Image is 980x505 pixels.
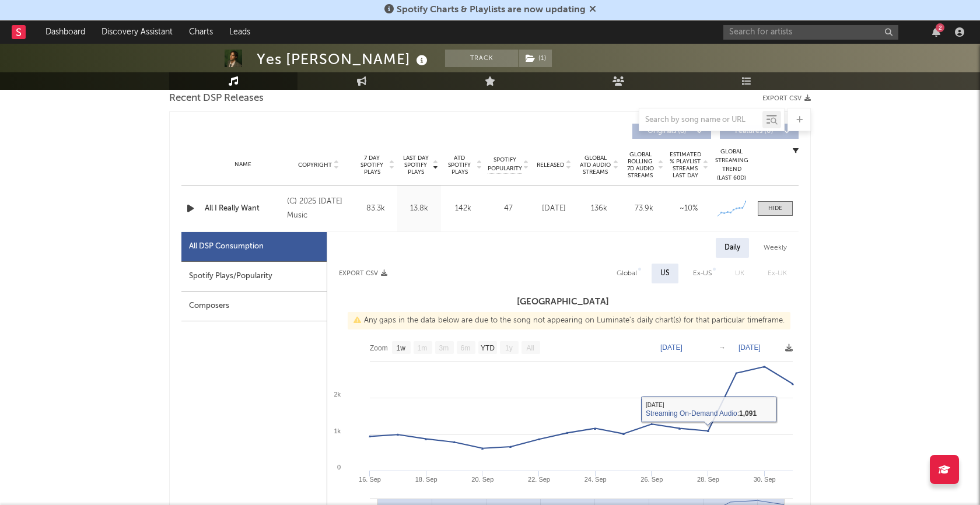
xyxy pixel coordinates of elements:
a: Leads [221,20,258,44]
text: Zoom [370,344,388,352]
h3: [GEOGRAPHIC_DATA] [327,295,799,309]
div: ~ 10 % [669,203,708,215]
text: 18. Sep [415,476,437,483]
button: 2 [932,27,940,37]
a: All I Really Want [205,203,281,215]
text: [DATE] [660,343,682,352]
text: 24. Sep [584,476,607,483]
span: ( 1 ) [518,50,552,67]
span: Global Rolling 7D Audio Streams [624,151,656,179]
div: Global [617,266,637,280]
div: Any gaps in the data below are due to the song not appearing on Luminate's daily chart(s) for tha... [348,312,790,329]
div: [DATE] [534,203,573,215]
div: 83.3k [356,203,394,215]
div: 2 [936,23,944,32]
span: Dismiss [589,5,596,15]
input: Search by song name or URL [639,115,762,125]
text: 1y [505,344,513,352]
div: 73.9k [624,203,663,215]
button: (1) [519,50,552,67]
div: Weekly [755,238,796,258]
span: 7 Day Spotify Plays [356,155,387,176]
span: Global ATD Audio Streams [579,155,611,176]
span: Released [537,162,564,169]
span: Originals ( 8 ) [640,128,694,135]
button: Export CSV [339,270,387,277]
div: Global Streaming Trend (Last 60D) [714,148,749,183]
span: Spotify Popularity [488,156,522,173]
div: 142k [444,203,482,215]
div: Ex-US [693,266,712,280]
span: Last Day Spotify Plays [400,155,431,176]
a: Charts [181,20,221,44]
a: Dashboard [37,20,93,44]
div: All DSP Consumption [189,240,264,254]
text: 1k [334,427,341,434]
span: Spotify Charts & Playlists are now updating [397,5,586,15]
div: All DSP Consumption [181,232,327,262]
text: 1w [397,344,406,352]
text: 6m [461,344,471,352]
span: Features ( 0 ) [727,128,781,135]
span: Copyright [298,162,332,169]
div: Composers [181,292,327,321]
text: All [526,344,534,352]
div: 47 [488,203,528,215]
text: 2k [334,391,341,398]
div: Spotify Plays/Popularity [181,262,327,292]
text: 26. Sep [640,476,663,483]
text: [DATE] [738,343,761,352]
text: 20. Sep [471,476,494,483]
button: Export CSV [762,95,811,102]
text: 0 [337,464,341,471]
span: Estimated % Playlist Streams Last Day [669,151,701,179]
button: Features(0) [720,124,799,139]
text: 3m [439,344,449,352]
div: 136k [579,203,618,215]
span: ATD Spotify Plays [444,155,475,176]
text: 28. Sep [697,476,719,483]
div: Name [205,160,281,169]
div: 13.8k [400,203,438,215]
text: 16. Sep [359,476,381,483]
text: 22. Sep [528,476,550,483]
text: 1m [418,344,428,352]
a: Discovery Assistant [93,20,181,44]
button: Originals(8) [632,124,711,139]
div: Yes [PERSON_NAME] [257,50,430,69]
div: (C) 2025 [DATE] Music [287,195,351,223]
text: YTD [481,344,495,352]
text: → [719,343,726,352]
div: US [660,266,670,280]
text: 30. Sep [754,476,776,483]
input: Search for artists [723,25,898,40]
div: Daily [716,238,749,258]
span: Recent DSP Releases [169,92,264,106]
button: Track [445,50,518,67]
